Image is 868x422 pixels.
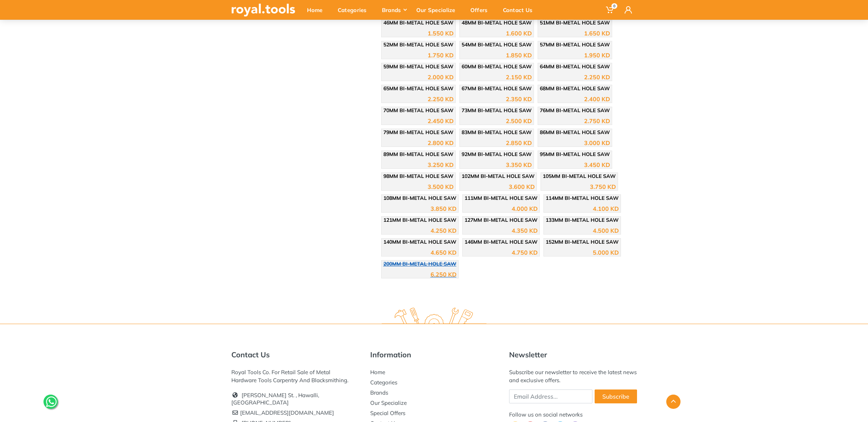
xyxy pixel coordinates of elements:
[428,184,454,190] div: 3.500 KD
[584,118,610,124] div: 2.750 KD
[231,350,359,359] h5: Contact Us
[370,350,498,359] h5: Information
[459,19,534,37] a: 48MM BI-METAL HOLE SAW 1.600 KD
[506,162,532,168] div: 3.350 KD
[383,129,454,136] span: 79MM BI-METAL HOLE SAW
[584,162,610,168] div: 3.450 KD
[538,41,612,59] a: 57MM BI-METAL HOLE SAW 1.950 KD
[381,85,456,103] a: 65MM BI-METAL HOLE SAW 2.250 KD
[540,63,610,70] span: 64MM BI-METAL HOLE SAW
[459,151,534,169] a: 92MM BI-METAL HOLE SAW 3.350 KD
[231,408,359,418] li: [EMAIL_ADDRESS][DOMAIN_NAME]
[431,206,456,212] div: 3.850 KD
[370,369,385,376] a: Home
[543,173,616,179] span: 105MM BI-METAL HOLE SAW
[459,85,534,103] a: 67MM BI-METAL HOLE SAW 2.350 KD
[465,239,538,245] span: 146MM BI-METAL HOLE SAW
[231,4,295,16] img: royal.tools Logo
[370,389,388,396] a: Brands
[459,172,537,191] a: 102MM BI-METAL HOLE SAW 3.600 KD
[462,151,532,157] span: 92MM BI-METAL HOLE SAW
[540,41,610,48] span: 57MM BI-METAL HOLE SAW
[512,206,538,212] div: 4.000 KD
[431,250,456,255] div: 4.650 KD
[593,228,619,233] div: 4.500 KD
[465,2,498,18] div: Offers
[431,228,456,233] div: 4.250 KD
[543,194,621,213] a: 114MM BI-METAL HOLE SAW 4.100 KD
[512,250,538,255] div: 4.750 KD
[541,172,618,191] a: 105MM BI-METAL HOLE SAW 3.750 KD
[462,173,535,179] span: 102MM BI-METAL HOLE SAW
[506,118,532,124] div: 2.500 KD
[381,216,459,235] a: 121MM BI-METAL HOLE SAW 4.250 KD
[428,30,454,36] div: 1.550 KD
[462,19,532,26] span: 48MM BI-METAL HOLE SAW
[381,107,456,125] a: 70MM BI-METAL HOLE SAW 2.450 KD
[543,216,621,235] a: 133MM BI-METAL HOLE SAW 4.500 KD
[538,151,612,169] a: 95MM BI-METAL HOLE SAW 3.450 KD
[459,41,534,59] a: 54MM BI-METAL HOLE SAW 1.850 KD
[382,308,486,328] img: royal.tools Logo
[381,194,459,213] a: 108MM BI-METAL HOLE SAW 3.850 KD
[540,85,610,92] span: 68MM BI-METAL HOLE SAW
[383,107,454,114] span: 70MM BI-METAL HOLE SAW
[595,389,637,403] button: Subscribe
[383,63,454,70] span: 59MM BI-METAL HOLE SAW
[333,2,377,18] div: Categories
[509,389,592,403] input: Email Address...
[462,63,532,70] span: 60MM BI-METAL HOLE SAW
[428,118,454,124] div: 2.450 KD
[459,129,534,147] a: 83MM BI-METAL HOLE SAW 2.850 KD
[506,140,532,146] div: 2.850 KD
[465,217,538,223] span: 127MM BI-METAL HOLE SAW
[462,41,532,48] span: 54MM BI-METAL HOLE SAW
[431,271,456,277] div: 6.250 KD
[543,238,621,256] a: 152MM BI-METAL HOLE SAW 5.000 KD
[540,151,610,157] span: 95MM BI-METAL HOLE SAW
[383,239,456,245] span: 140MM BI-METAL HOLE SAW
[538,107,612,125] a: 76MM BI-METAL HOLE SAW 2.750 KD
[459,107,534,125] a: 73MM BI-METAL HOLE SAW 2.500 KD
[506,96,532,102] div: 2.350 KD
[512,228,538,233] div: 4.350 KD
[584,74,610,80] div: 2.250 KD
[540,107,610,114] span: 76MM BI-METAL HOLE SAW
[383,217,456,223] span: 121MM BI-METAL HOLE SAW
[506,74,532,80] div: 2.150 KD
[465,195,538,201] span: 111MM BI-METAL HOLE SAW
[381,260,459,278] a: 200MM BI-METAL HOLE SAW 6.250 KD
[538,85,612,103] a: 68MM BI-METAL HOLE SAW 2.400 KD
[381,172,456,191] a: 98MM BI-METAL HOLE SAW 3.500 KD
[538,63,612,81] a: 64MM BI-METAL HOLE SAW 2.250 KD
[383,41,454,48] span: 52MM BI-METAL HOLE SAW
[383,173,454,179] span: 98MM BI-METAL HOLE SAW
[509,350,637,359] h5: Newsletter
[506,30,532,36] div: 1.600 KD
[383,85,454,92] span: 65MM BI-METAL HOLE SAW
[459,63,534,81] a: 60MM BI-METAL HOLE SAW 2.150 KD
[462,107,532,114] span: 73MM BI-METAL HOLE SAW
[509,368,637,384] div: Subscribe our newsletter to receive the latest news and exclusive offers.
[462,238,540,256] a: 146MM BI-METAL HOLE SAW 4.750 KD
[383,19,454,26] span: 46MM BI-METAL HOLE SAW
[428,162,454,168] div: 3.250 KD
[538,19,612,37] a: 51MM BI-METAL HOLE SAW 1.650 KD
[611,3,617,9] span: 0
[231,368,359,384] div: Royal Tools Co. For Retail Sale of Metal Hardware Tools Carpentry And Blacksmithing.
[584,30,610,36] div: 1.650 KD
[370,379,397,386] a: Categories
[462,216,540,235] a: 127MM BI-METAL HOLE SAW 4.350 KD
[546,239,619,245] span: 152MM BI-METAL HOLE SAW
[428,74,454,80] div: 2.000 KD
[231,392,319,406] a: [PERSON_NAME] St. , Hawalli, [GEOGRAPHIC_DATA]
[584,140,610,146] div: 3.000 KD
[509,184,535,190] div: 3.600 KD
[428,140,454,146] div: 2.800 KD
[584,96,610,102] div: 2.400 KD
[540,129,610,136] span: 86MM BI-METAL HOLE SAW
[506,52,532,58] div: 1.850 KD
[377,2,411,18] div: Brands
[462,85,532,92] span: 67MM BI-METAL HOLE SAW
[538,129,612,147] a: 86MM BI-METAL HOLE SAW 3.000 KD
